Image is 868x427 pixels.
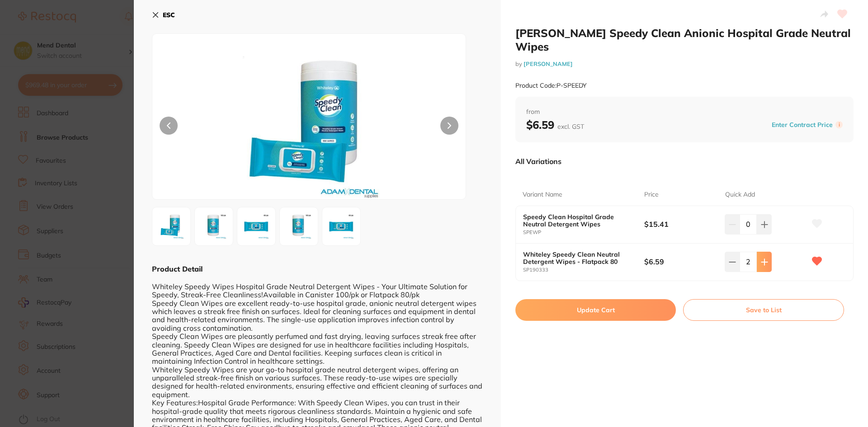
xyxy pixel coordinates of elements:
[155,210,188,243] img: RURZLmpwZw
[163,11,175,19] b: ESC
[325,210,358,243] img: MzMzLmpwZw
[515,61,854,67] small: by
[725,190,755,199] p: Quick Add
[523,213,632,228] b: Speedy Clean Hospital Grade Neutral Detergent Wipes
[515,299,676,321] button: Update Cart
[523,251,632,265] b: Whiteley Speedy Clean Neutral Detergent Wipes - Flatpack 80
[644,219,717,229] b: $15.41
[523,190,562,199] p: Variant Name
[835,121,843,128] label: i
[644,257,717,267] b: $6.59
[644,190,659,199] p: Price
[152,7,175,23] button: ESC
[515,157,561,166] p: All Variations
[152,264,203,273] b: Product Detail
[198,210,230,243] img: LmpwZw
[240,210,273,243] img: MzMzLmpwZw
[523,230,644,235] small: SPEWP
[683,299,844,321] button: Save to List
[515,26,854,53] h2: [PERSON_NAME] Speedy Clean Anionic Hospital Grade Neutral Wipes
[215,56,403,199] img: RURZLmpwZw
[283,210,315,243] img: LmpwZw
[523,267,644,273] small: SP190333
[526,118,584,131] b: $6.59
[769,121,835,129] button: Enter Contract Price
[524,60,573,67] a: [PERSON_NAME]
[515,82,587,89] small: Product Code: P-SPEEDY
[526,108,843,117] span: from
[557,122,584,131] span: excl. GST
